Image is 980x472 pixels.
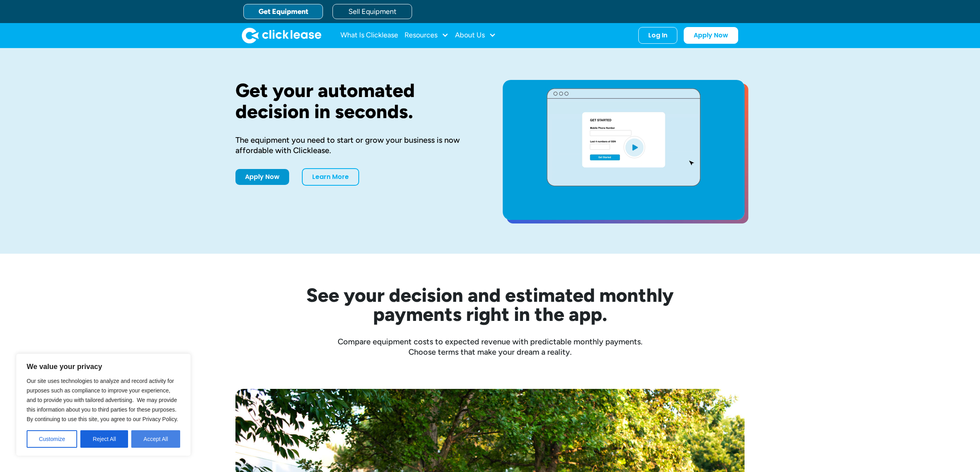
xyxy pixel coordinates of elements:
[302,168,359,186] a: Learn More
[684,27,738,44] a: Apply Now
[242,27,321,43] a: home
[340,27,398,43] a: What Is Clicklease
[80,430,128,448] button: Reject All
[404,27,449,43] div: Resources
[27,362,180,371] p: We value your privacy
[235,336,745,357] div: Compare equipment costs to expected revenue with predictable monthly payments. Choose terms that ...
[16,354,191,456] div: We value your privacy
[27,430,77,448] button: Customize
[624,136,645,158] img: Blue play button logo on a light blue circular background
[235,135,477,155] div: The equipment you need to start or grow your business is now affordable with Clicklease.
[267,286,713,324] h2: See your decision and estimated monthly payments right in the app.
[503,80,745,220] a: open lightbox
[243,4,323,19] a: Get Equipment
[648,31,667,39] div: Log In
[235,80,477,122] h1: Get your automated decision in seconds.
[27,378,178,422] span: Our site uses technologies to analyze and record activity for purposes such as compliance to impr...
[455,27,496,43] div: About Us
[131,430,180,448] button: Accept All
[332,4,412,19] a: Sell Equipment
[242,27,321,43] img: Clicklease logo
[235,169,289,185] a: Apply Now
